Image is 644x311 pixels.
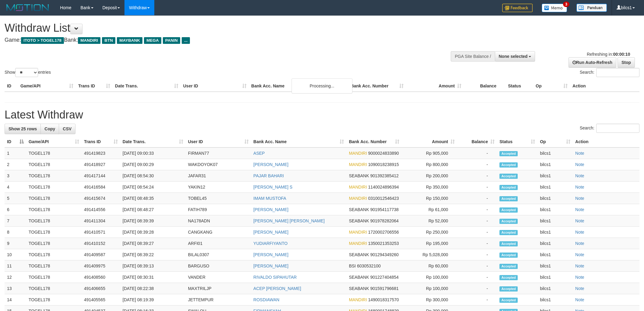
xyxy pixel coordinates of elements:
[370,252,398,257] span: Copy 901294349260 to clipboard
[5,215,26,227] td: 7
[537,227,573,238] td: bilcs1
[499,151,518,156] span: Accepted
[26,227,82,238] td: TOGEL178
[575,185,584,189] a: Note
[82,283,120,294] td: 491406655
[563,2,569,7] span: 3
[349,151,367,156] span: MANDIRI
[120,182,186,193] td: [DATE] 08:54:24
[349,275,369,280] span: SEABANK
[5,37,423,43] h4: Game: Bank:
[575,275,584,280] a: Note
[82,272,120,283] td: 491408560
[402,249,457,260] td: Rp 5,028,000
[26,249,82,260] td: TOGEL178
[82,193,120,204] td: 491415674
[26,159,82,170] td: TOGEL178
[144,37,161,44] span: MEGA
[186,204,251,215] td: FATIH789
[44,126,55,131] span: Copy
[254,263,289,268] a: [PERSON_NAME]
[464,80,506,92] th: Balance
[570,80,639,92] th: Action
[254,196,286,201] a: IMAM MUSTOFA
[15,68,38,77] select: Showentries
[26,136,82,147] th: Game/API: activate to sort column ascending
[82,294,120,306] td: 491405565
[402,193,457,204] td: Rp 150,000
[26,238,82,249] td: TOGEL178
[26,170,82,182] td: TOGEL178
[82,249,120,260] td: 491409587
[575,196,584,201] a: Note
[186,182,251,193] td: YAKIN12
[457,147,497,159] td: -
[117,37,142,44] span: MAYBANK
[457,227,497,238] td: -
[254,241,288,246] a: YUDIARFIYANTO
[82,170,120,182] td: 491417144
[402,294,457,306] td: Rp 300,000
[254,275,297,280] a: RIVALDO SIPAHUTAR
[5,22,423,34] h1: Withdraw List
[5,136,26,147] th: ID: activate to sort column descending
[542,4,567,12] img: Button%20Memo.svg
[18,80,76,92] th: Game/API
[402,272,457,283] td: Rp 100,000
[349,252,369,257] span: SEABANK
[186,249,251,260] td: BILAL0307
[82,204,120,215] td: 491414556
[120,227,186,238] td: [DATE] 08:39:28
[5,80,18,92] th: ID
[537,147,573,159] td: bilcs1
[26,272,82,283] td: TOGEL178
[5,193,26,204] td: 5
[402,283,457,294] td: Rp 100,000
[26,204,82,215] td: TOGEL178
[537,294,573,306] td: bilcs1
[349,162,367,167] span: MANDIRI
[370,173,398,178] span: Copy 901392385412 to clipboard
[120,170,186,182] td: [DATE] 08:54:30
[5,227,26,238] td: 8
[5,68,51,77] label: Show entries
[370,218,398,223] span: Copy 901978282064 to clipboard
[26,215,82,227] td: TOGEL178
[120,193,186,204] td: [DATE] 08:48:35
[402,227,457,238] td: Rp 250,000
[348,80,406,92] th: Bank Acc. Number
[9,126,37,131] span: Show 25 rows
[499,264,518,269] span: Accepted
[5,260,26,272] td: 11
[349,297,367,302] span: MANDIRI
[186,193,251,204] td: TOBEL45
[82,227,120,238] td: 491410571
[499,219,518,224] span: Accepted
[457,215,497,227] td: -
[26,182,82,193] td: TOGEL178
[82,238,120,249] td: 491410152
[457,170,497,182] td: -
[596,124,639,133] input: Search:
[613,52,630,57] strong: 00:00:10
[499,207,518,213] span: Accepted
[5,204,26,215] td: 6
[26,193,82,204] td: TOGEL178
[537,238,573,249] td: bilcs1
[402,238,457,249] td: Rp 195,000
[537,193,573,204] td: bilcs1
[120,136,186,147] th: Date Trans.: activate to sort column ascending
[370,207,398,212] span: Copy 901954117738 to clipboard
[254,286,301,291] a: ACEP [PERSON_NAME]
[254,185,292,189] a: [PERSON_NAME] S
[402,215,457,227] td: Rp 52,000
[457,283,497,294] td: -
[5,3,51,12] img: MOTION_logo.png
[349,241,367,246] span: MANDIRI
[186,170,251,182] td: JAFAR31
[575,207,584,212] a: Note
[59,124,75,134] a: CSV
[402,204,457,215] td: Rp 61,000
[537,170,573,182] td: bilcs1
[113,80,181,92] th: Date Trans.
